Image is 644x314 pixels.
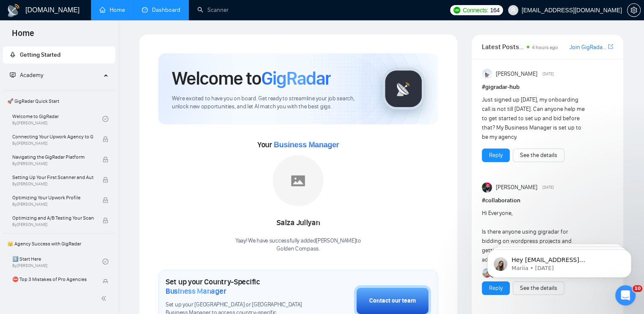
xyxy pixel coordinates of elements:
h1: Welcome to [172,67,331,90]
button: setting [627,3,641,17]
img: gigradar-logo.png [382,68,425,110]
span: 164 [490,6,499,15]
p: Golden Compass . [235,245,361,253]
span: lock [102,177,108,183]
div: Contact our team [369,296,416,306]
span: Academy [10,72,43,79]
span: setting [627,7,640,14]
span: By [PERSON_NAME] [12,141,94,146]
a: searchScanner [197,6,229,14]
div: Salza Jullyan [235,216,361,230]
h1: Set up your Country-Specific [166,277,312,296]
span: lock [102,218,108,223]
span: 🚀 GigRadar Quick Start [4,93,114,110]
span: Latest Posts from the GigRadar Community [482,41,524,52]
span: We're excited to have you on board. Get ready to streamline your job search, unlock new opportuni... [172,95,369,111]
span: Optimizing and A/B Testing Your Scanner for Better Results [12,214,94,222]
h1: # collaboration [482,196,613,205]
span: [DATE] [542,70,554,78]
span: lock [102,279,108,285]
span: Your [257,140,339,149]
span: By [PERSON_NAME] [12,161,94,166]
a: Reply [489,284,503,293]
a: homeHome [100,6,125,14]
span: Business Manager [274,140,339,149]
span: fund-projection-screen [10,72,16,78]
span: 👑 Agency Success with GigRadar [4,235,114,252]
span: lock [102,136,108,142]
iframe: Intercom notifications message [475,232,644,291]
span: Business Manager [166,286,226,296]
span: By [PERSON_NAME] [12,182,94,187]
span: Home [5,27,41,45]
span: export [608,43,613,50]
img: upwork-logo.png [453,7,460,14]
a: 1️⃣ Start HereBy[PERSON_NAME] [12,252,102,271]
iframe: Intercom live chat [615,285,636,306]
div: Just signed up [DATE], my onboarding call is not till [DATE]. Can anyone help me to get started t... [482,95,587,142]
a: Reply [489,151,503,160]
span: Connecting Your Upwork Agency to GigRadar [12,132,94,141]
a: setting [627,7,641,14]
span: check-circle [102,116,108,122]
span: [PERSON_NAME] [495,183,537,192]
a: Welcome to GigRadarBy[PERSON_NAME] [12,110,102,128]
span: Academy [20,72,43,79]
img: placeholder.png [273,155,323,206]
img: Attinder Singh [482,182,492,193]
img: logo [7,4,20,17]
div: Hi Everyone, Is there anyone using gigradar for bidding on wordpress projects and getting good re... [482,209,587,264]
span: Navigating the GigRadar Platform [12,153,94,161]
span: 4 hours ago [532,44,558,50]
span: lock [102,157,108,163]
img: Anisuzzaman Khan [482,69,492,79]
li: Getting Started [3,47,115,63]
span: Getting Started [20,51,61,58]
span: Connects: [463,6,488,15]
span: check-circle [102,259,108,264]
span: user [510,7,516,13]
div: Yaay! We have successfully added [PERSON_NAME] to [235,237,361,253]
h1: # gigradar-hub [482,83,613,92]
a: export [608,43,613,51]
span: [DATE] [542,184,554,191]
span: GigRadar [261,67,331,90]
button: See the details [513,149,564,162]
span: lock [102,197,108,203]
span: Setting Up Your First Scanner and Auto-Bidder [12,173,94,182]
span: By [PERSON_NAME] [12,222,94,227]
span: rocket [10,52,16,58]
button: Reply [482,149,510,162]
span: Optimizing Your Upwork Profile [12,193,94,202]
span: [PERSON_NAME] [495,69,537,79]
span: By [PERSON_NAME] [12,202,94,207]
a: dashboardDashboard [142,6,180,14]
a: See the details [520,151,557,160]
span: 10 [633,285,642,292]
a: Join GigRadar Slack Community [569,43,606,52]
span: double-left [101,294,109,303]
span: ⛔ Top 3 Mistakes of Pro Agencies [12,275,94,284]
a: See the details [520,284,557,293]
